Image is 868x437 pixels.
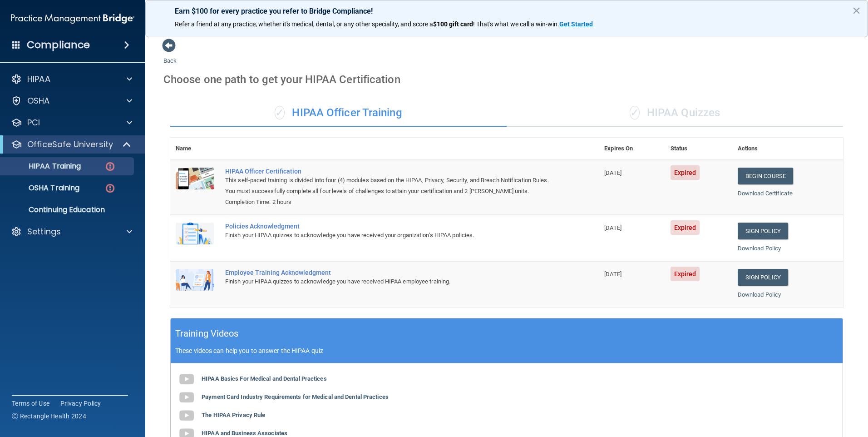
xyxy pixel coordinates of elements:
[12,412,86,421] span: Ⓒ Rectangle Health 2024
[225,168,553,175] a: HIPAA Officer Certification
[27,226,61,237] p: Settings
[225,223,553,230] div: Policies Acknowledgment
[27,139,113,150] p: OfficeSafe University
[27,117,40,128] p: PCI
[27,39,90,51] h4: Compliance
[178,388,196,407] img: gray_youtube_icon.38fcd6cc.png
[6,162,81,171] p: HIPAA Training
[163,66,850,93] div: Choose one path to get your HIPAA Certification
[225,269,553,276] div: Employee Training Acknowledgment
[225,276,553,287] div: Finish your HIPAA quizzes to acknowledge you have received HIPAA employee training.
[175,20,433,28] span: Refer a friend at any practice, whether it's medical, dental, or any other speciality, and score a
[671,165,700,180] span: Expired
[738,168,793,184] a: Begin Course
[12,399,49,408] a: Terms of Use
[225,230,553,241] div: Finish your HIPAA quizzes to acknowledge you have received your organization’s HIPAA policies.
[60,399,101,408] a: Privacy Policy
[11,95,132,106] a: OSHA
[225,175,553,197] div: This self-paced training is divided into four (4) modules based on the HIPAA, Privacy, Security, ...
[630,106,640,119] span: ✓
[604,271,621,278] span: [DATE]
[175,7,838,15] p: Earn $100 for every practice you refer to Bridge Compliance!
[27,95,50,106] p: OSHA
[6,184,79,193] p: OSHA Training
[671,267,700,281] span: Expired
[738,291,781,298] a: Download Policy
[6,205,130,214] p: Continuing Education
[170,99,507,127] div: HIPAA Officer Training
[433,20,473,28] strong: $100 gift card
[163,46,177,64] a: Back
[738,245,781,252] a: Download Policy
[225,197,553,208] div: Completion Time: 2 hours
[604,169,621,176] span: [DATE]
[175,326,239,342] h5: Training Videos
[665,138,732,160] th: Status
[599,138,665,160] th: Expires On
[604,224,621,231] span: [DATE]
[202,375,327,382] b: HIPAA Basics For Medical and Dental Practices
[738,223,788,239] a: Sign Policy
[559,20,593,28] strong: Get Started
[559,20,594,28] a: Get Started
[11,74,132,84] a: HIPAA
[11,117,132,128] a: PCI
[178,370,196,388] img: gray_youtube_icon.38fcd6cc.png
[507,99,843,127] div: HIPAA Quizzes
[738,190,793,197] a: Download Certificate
[202,393,389,400] b: Payment Card Industry Requirements for Medical and Dental Practices
[852,3,861,18] button: Close
[11,10,134,28] img: PMB logo
[27,74,50,84] p: HIPAA
[738,269,788,286] a: Sign Policy
[178,407,196,425] img: gray_youtube_icon.38fcd6cc.png
[202,412,265,418] b: The HIPAA Privacy Rule
[170,138,220,160] th: Name
[104,183,116,194] img: danger-circle.6113f641.png
[671,220,700,235] span: Expired
[473,20,559,28] span: ! That's what we call a win-win.
[104,161,116,172] img: danger-circle.6113f641.png
[275,106,285,119] span: ✓
[202,430,287,437] b: HIPAA and Business Associates
[732,138,843,160] th: Actions
[11,139,132,150] a: OfficeSafe University
[11,226,132,237] a: Settings
[175,347,838,354] p: These videos can help you to answer the HIPAA quiz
